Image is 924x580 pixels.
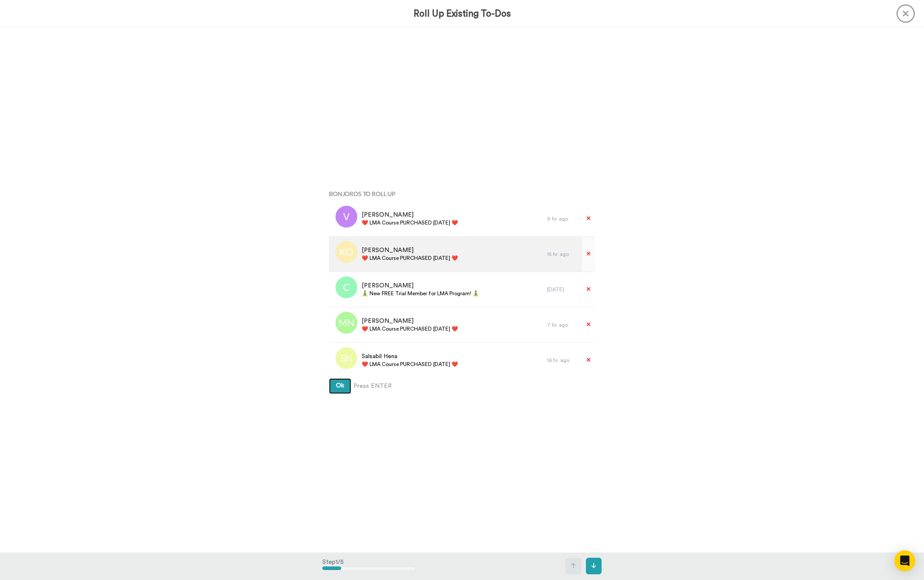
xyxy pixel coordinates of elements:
[362,281,479,290] span: [PERSON_NAME]
[362,246,458,255] span: [PERSON_NAME]
[362,325,458,332] span: ❤️️ LMA Course PURCHASED [DATE] ❤️️
[362,317,458,325] span: [PERSON_NAME]
[547,321,578,328] div: 7 hr. ago
[894,550,915,571] div: Open Intercom Messenger
[353,382,392,390] span: Press ENTER
[547,251,578,258] div: 15 hr. ago
[362,290,479,297] span: 🧘‍♂️ New FREE Trial Member for LMA Program! 🧘‍♂️
[335,347,357,369] img: sh.png
[547,357,578,364] div: 16 hr. ago
[362,361,458,368] span: ❤️️ LMA Course PURCHASED [DATE] ❤️️
[362,211,458,219] span: [PERSON_NAME]
[414,9,511,19] h3: Roll Up Existing To-Dos
[336,383,344,389] span: Ok
[547,286,578,293] div: [DATE]
[335,276,357,298] img: c.png
[322,553,415,579] div: Step 1 / 5
[547,215,578,222] div: 9 hr. ago
[335,206,357,228] img: v.png
[362,255,458,262] span: ❤️️ LMA Course PURCHASED [DATE] ❤️️
[329,190,595,197] h4: Bonjoros To Roll Up
[335,241,357,263] img: ko.png
[362,219,458,226] span: ❤️️ LMA Course PURCHASED [DATE] ❤️️
[329,378,351,394] button: Ok
[335,312,357,334] img: mn.png
[362,352,458,361] span: Salsabil Hena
